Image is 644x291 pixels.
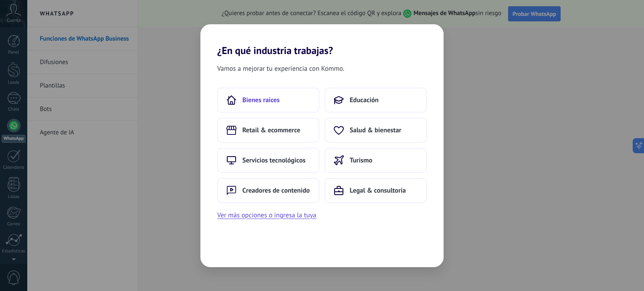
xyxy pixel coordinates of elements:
button: Creadores de contenido [217,178,319,203]
span: Turismo [350,156,372,165]
span: Educación [350,96,379,104]
button: Retail & ecommerce [217,118,319,143]
span: Bienes raíces [242,96,280,104]
button: Legal & consultoría [325,178,427,203]
button: Educación [325,88,427,113]
button: Servicios tecnológicos [217,148,319,173]
span: Servicios tecnológicos [242,156,306,165]
button: Ver más opciones o ingresa la tuya [217,210,316,221]
button: Salud & bienestar [325,118,427,143]
span: Retail & ecommerce [242,126,300,134]
button: Turismo [325,148,427,173]
span: Vamos a mejorar tu experiencia con Kommo. [217,63,344,74]
span: Salud & bienestar [350,126,401,134]
span: Legal & consultoría [350,186,406,195]
h2: ¿En qué industria trabajas? [200,24,444,57]
button: Bienes raíces [217,88,319,113]
span: Creadores de contenido [242,186,310,195]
